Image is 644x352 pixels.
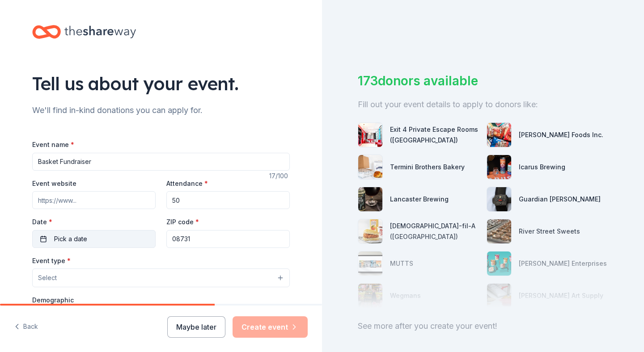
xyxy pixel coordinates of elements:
div: Icarus Brewing [519,162,565,172]
button: Maybe later [167,316,225,338]
label: Date [32,218,156,226]
label: ZIP code [166,218,199,226]
input: 12345 (U.S. only) [166,230,290,248]
label: Event type [32,256,71,265]
div: 17 /100 [269,171,290,181]
div: Exit 4 Private Escape Rooms ([GEOGRAPHIC_DATA]) [390,124,479,146]
img: photo for Guardian Angel Device [487,187,511,211]
label: Event name [32,140,74,149]
div: Tell us about your event. [32,71,290,96]
button: Pick a date [32,230,156,248]
img: photo for Herr Foods Inc. [487,123,511,147]
input: Spring Fundraiser [32,153,290,171]
input: 20 [166,191,290,209]
button: Select [32,268,290,287]
label: Attendance [166,179,208,188]
div: Termini Brothers Bakery [390,162,465,172]
div: See more after you create your event! [358,319,608,333]
img: photo for Termini Brothers Bakery [358,155,382,179]
input: https://www... [32,191,156,209]
div: We'll find in-kind donations you can apply for. [32,103,290,117]
div: Lancaster Brewing [390,194,449,205]
span: Select [38,272,57,283]
img: photo for Exit 4 Private Escape Rooms (Toms River NJ) [358,123,382,147]
img: photo for Icarus Brewing [487,155,511,179]
div: 173 donors available [358,71,608,90]
div: Guardian [PERSON_NAME] [519,194,601,205]
label: Event website [32,179,76,188]
span: Pick a date [54,234,87,244]
button: Back [14,318,38,336]
div: [PERSON_NAME] Foods Inc. [519,130,603,140]
div: Fill out your event details to apply to donors like: [358,97,608,112]
label: Demographic [32,296,74,305]
img: photo for Lancaster Brewing [358,187,382,211]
